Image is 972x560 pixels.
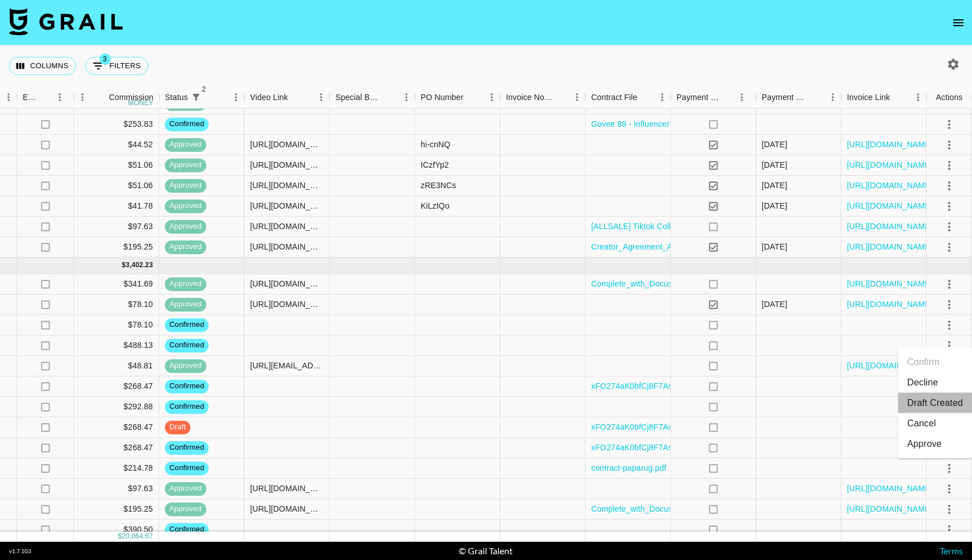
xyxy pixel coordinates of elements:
[165,401,209,412] span: confirmed
[762,159,787,171] div: 9/3/2025
[940,156,959,175] button: select merge strategy
[165,360,206,371] span: approved
[74,217,159,237] div: $97.63
[847,221,933,232] a: [URL][DOMAIN_NAME]
[568,89,585,106] button: Menu
[808,89,824,105] button: Sort
[165,242,206,252] span: approved
[591,118,776,130] a: Govee 89 - Influencer Agreement (theoterofam).pdf
[940,520,959,540] button: select merge strategy
[898,393,972,413] li: Draft Created
[947,11,970,34] button: open drawer
[940,238,959,257] button: select merge strategy
[909,89,927,106] button: Menu
[847,503,933,515] a: [URL][DOMAIN_NAME]
[165,279,206,289] span: approved
[74,196,159,217] div: $41.78
[9,547,31,555] div: v 1.7.103
[23,86,39,109] div: Expenses: Remove Commission?
[39,89,55,105] button: Sort
[733,89,750,106] button: Menu
[93,89,109,105] button: Sort
[591,241,704,252] a: Creator_Agreement_Amery.pdf
[762,241,787,252] div: 9/2/2025
[637,89,653,105] button: Sort
[165,422,190,433] span: draft
[250,241,323,252] div: https://www.tiktok.com/@wetchickenpapisauce/photo/7542712655723744542?is_from_webapp=1&sender_dev...
[288,89,304,105] button: Sort
[907,437,942,451] div: Approve
[165,463,209,474] span: confirmed
[74,176,159,196] div: $51.06
[421,86,463,109] div: PO Number
[165,524,209,535] span: confirmed
[762,298,787,310] div: 9/9/2025
[940,336,959,355] button: select merge strategy
[415,86,500,109] div: PO Number
[841,86,927,109] div: Invoice Link
[250,86,288,109] div: Video Link
[927,86,972,109] div: Actions
[824,89,841,106] button: Menu
[204,89,220,105] button: Sort
[109,86,153,109] div: Commission
[671,86,756,109] div: Payment Sent
[74,356,159,376] div: $48.81
[591,86,637,109] div: Contract File
[250,159,323,171] div: https://www.instagram.com/reel/DN5znBhjeiQ/?igsh=NnMzcnR5NzUyN3hn
[676,86,721,109] div: Payment Sent
[591,462,666,474] a: contract-paparug.pdf
[398,89,415,106] button: Menu
[250,483,323,494] div: https://www.tiktok.com/@reifharrison/video/7549735090251648286?is_from_webapp=1&sender_device=pc&...
[940,479,959,499] button: select merge strategy
[591,221,842,232] a: [ALLSALE] Tiktok Collaboration Agreement_wetchickenpapisauce.pdf
[165,299,206,310] span: approved
[421,159,449,171] div: ICzfYp2
[421,139,450,150] div: hi-cnNQ
[463,89,479,105] button: Sort
[847,139,933,150] a: [URL][DOMAIN_NAME]
[250,221,323,232] div: https://www.tiktok.com/@wetchickenpapisauce/video/7543798263644704030?is_from_webapp=1&sender_dev...
[165,86,188,109] div: Status
[890,89,906,105] button: Sort
[74,499,159,520] div: $195.25
[74,479,159,499] div: $97.63
[847,298,933,310] a: [URL][DOMAIN_NAME]
[51,89,68,106] button: Menu
[940,176,959,196] button: select merge strategy
[74,520,159,540] div: $390.50
[940,295,959,314] button: select merge strategy
[126,260,153,270] div: 3,402.23
[74,438,159,458] div: $268.47
[940,459,959,478] button: select merge strategy
[847,278,933,289] a: [URL][DOMAIN_NAME]
[591,278,798,289] a: Complete_with_Docusign_UAxCooperJay_Agreemen.pdf
[591,503,794,515] a: Complete_with_Docusign_Silent_and_Amanda_x_R.pdf
[898,372,972,393] li: Decline
[459,545,513,557] div: © Grail Talent
[17,86,74,109] div: Expenses: Remove Commission?
[847,200,933,211] a: [URL][DOMAIN_NAME]
[85,57,148,75] button: Show filters
[506,86,553,109] div: Invoice Notes
[165,201,206,211] span: approved
[74,274,159,294] div: $341.69
[165,119,209,130] span: confirmed
[762,86,808,109] div: Payment Sent Date
[198,84,210,95] span: 2
[165,320,209,330] span: confirmed
[250,360,323,371] div: https://www.tiktok.com/@izaiah.schmidt/video/7551152450837712158?_r=1&_t=ZP-8zoMG6u1whL
[165,340,209,351] span: confirmed
[421,200,450,211] div: KiLzIQo
[847,180,933,191] a: [URL][DOMAIN_NAME]
[9,57,76,75] button: Select columns
[244,86,330,109] div: Video Link
[940,316,959,335] button: select merge strategy
[936,86,963,109] div: Actions
[756,86,841,109] div: Payment Sent Date
[654,89,671,106] button: Menu
[762,139,787,150] div: 8/28/2025
[74,315,159,335] div: $78.10
[940,197,959,216] button: select merge strategy
[898,413,972,434] li: Cancel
